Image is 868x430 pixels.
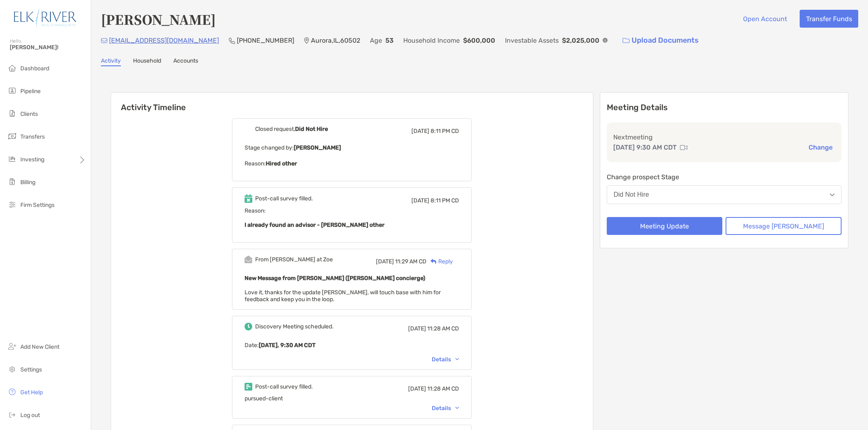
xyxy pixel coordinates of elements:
[607,185,842,204] button: Did Not Hire
[304,37,309,44] img: Location Icon
[245,275,425,282] b: New Message from [PERSON_NAME] ([PERSON_NAME] concierge)
[607,102,842,113] p: Meeting Details
[20,156,44,163] span: Investing
[20,366,42,373] span: Settings
[20,389,43,396] span: Get Help
[408,325,426,332] span: [DATE]
[7,410,17,419] img: logout icon
[607,172,842,182] p: Change prospect Stage
[20,412,40,419] span: Log out
[245,207,459,230] span: Reason:
[7,154,17,164] img: investing icon
[20,343,59,350] span: Add New Client
[432,405,459,412] div: Details
[7,364,17,374] img: settings icon
[385,35,394,46] p: 53
[607,217,723,235] button: Meeting Update
[245,194,252,203] img: Event icon
[505,35,559,46] p: Investable Assets
[20,65,49,72] span: Dashboard
[370,35,382,46] p: Age
[295,126,328,132] b: Did Not Hire
[101,10,216,28] h4: [PERSON_NAME]
[427,325,459,332] span: 11:28 AM CD
[266,160,297,167] b: Hired other
[237,35,294,46] p: [PHONE_NUMBER]
[427,385,459,392] span: 11:28 AM CD
[255,323,334,330] div: Discovery Meeting scheduled.
[411,197,429,204] span: [DATE]
[830,193,835,196] img: Open dropdown arrow
[603,38,608,43] img: Info Icon
[255,126,328,132] div: Closed request,
[245,143,459,153] p: Stage changed by:
[245,383,252,391] img: Event icon
[737,10,793,28] button: Open Account
[562,35,599,46] p: $2,025,000
[20,202,55,208] span: Firm Settings
[613,142,677,152] p: [DATE] 9:30 AM CDT
[245,323,252,330] img: Event icon
[7,200,17,209] img: firm-settings icon
[7,86,17,96] img: pipeline icon
[403,35,460,46] p: Household Income
[376,258,394,265] span: [DATE]
[800,10,858,28] button: Transfer Funds
[173,57,198,66] a: Accounts
[613,132,835,142] p: Next meeting
[806,143,835,152] button: Change
[411,128,429,135] span: [DATE]
[431,128,459,135] span: 8:11 PM CD
[7,177,17,187] img: billing icon
[431,259,437,264] img: Reply icon
[680,144,687,151] img: communication type
[259,342,315,349] b: [DATE], 9:30 AM CDT
[455,407,459,409] img: Chevron icon
[245,256,252,263] img: Event icon
[7,131,17,141] img: transfers icon
[255,195,313,202] div: Post-call survey filled.
[255,256,333,263] div: From [PERSON_NAME] at Zoe
[229,37,235,44] img: Phone Icon
[245,340,459,350] p: Date :
[617,32,704,49] a: Upload Documents
[111,93,593,112] h6: Activity Timeline
[245,125,252,133] img: Event icon
[20,179,35,186] span: Billing
[10,44,86,51] span: [PERSON_NAME]!
[245,159,459,169] p: Reason:
[395,258,426,265] span: 11:29 AM CD
[7,341,17,351] img: add_new_client icon
[614,191,649,198] div: Did Not Hire
[455,358,459,361] img: Chevron icon
[726,217,842,235] button: Message [PERSON_NAME]
[245,222,385,228] b: I already found an advisor - [PERSON_NAME] other
[20,133,45,140] span: Transfers
[408,385,426,392] span: [DATE]
[426,257,453,266] div: Reply
[7,63,17,73] img: dashboard icon
[245,289,441,303] span: Love it, thanks for the update [PERSON_NAME], will touch base with him for feedback and keep you ...
[463,35,495,46] p: $600,000
[133,57,161,66] a: Household
[20,111,38,117] span: Clients
[7,109,17,118] img: clients icon
[294,144,341,151] b: [PERSON_NAME]
[101,38,107,43] img: Email Icon
[109,35,219,46] p: [EMAIL_ADDRESS][DOMAIN_NAME]
[431,197,459,204] span: 8:11 PM CD
[10,3,81,33] img: Zoe Logo
[101,57,121,66] a: Activity
[7,387,17,397] img: get-help icon
[311,35,360,46] p: Aurora , IL , 60502
[20,88,41,95] span: Pipeline
[432,356,459,363] div: Details
[245,395,283,402] span: pursued-client
[623,38,630,43] img: button icon
[255,383,313,390] div: Post-call survey filled.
